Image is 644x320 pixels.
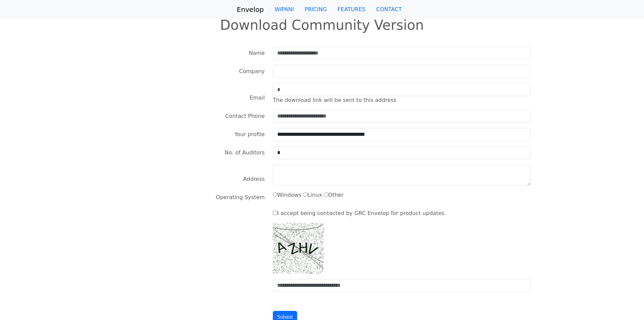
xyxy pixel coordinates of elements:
[324,191,343,199] label: Other
[332,3,371,16] a: FEATURES
[234,128,265,141] label: Your profile
[4,17,640,33] h1: Download Community Version
[324,192,328,197] input: Other
[303,191,322,199] label: Linux
[299,3,332,16] a: PRICING
[216,191,265,204] label: Operating System
[273,223,324,274] img: captcha
[273,209,446,217] label: I accept being contacted by GRC Envelop for product updates.
[273,191,301,199] label: Windows
[224,146,265,159] label: No. of Auditors
[243,173,265,186] label: Address
[273,192,277,197] input: Windows
[269,3,299,16] a: WIPANI
[303,192,308,197] input: Linux
[273,97,396,103] span: The download link will be sent to this address
[237,3,264,16] a: Envelop
[371,3,407,16] a: CONTACT
[273,211,277,215] input: I accept being contacted by GRC Envelop for product updates.
[239,65,265,78] label: Company
[250,91,265,104] label: Email
[225,110,265,123] label: Contact Phone
[249,47,265,60] label: Name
